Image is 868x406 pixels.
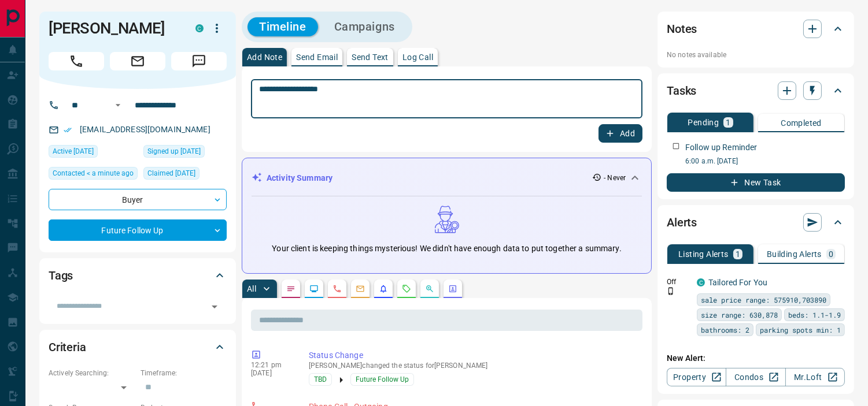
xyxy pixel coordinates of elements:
p: [DATE] [251,369,291,377]
p: All [247,285,256,293]
p: Follow up Reminder [685,141,757,154]
button: Open [206,299,223,315]
span: Contacted < a minute ago [53,167,134,179]
a: Property [667,368,726,386]
svg: Emails [356,284,365,293]
div: Notes [667,15,845,43]
p: Log Call [402,53,433,61]
p: Your client is keeping things mysterious! We didn't have enough data to put together a summary. [272,243,621,255]
svg: Opportunities [425,284,434,293]
p: Pending [688,118,719,126]
p: Building Alerts [767,250,822,258]
p: 1 [736,250,740,258]
div: Wed Apr 17 2024 [143,145,227,161]
svg: Lead Browsing Activity [309,284,319,293]
p: 6:00 a.m. [DATE] [685,156,845,166]
div: Wed Oct 15 2025 [49,167,138,183]
span: parking spots min: 1 [760,324,841,336]
p: 1 [726,118,730,126]
p: 12:21 pm [251,361,291,369]
h2: Criteria [49,338,86,356]
p: Timeframe: [141,368,227,378]
a: Condos [726,368,785,386]
span: Call [49,52,104,70]
h2: Alerts [667,213,697,232]
svg: Calls [333,284,342,293]
span: size range: 630,878 [701,309,778,321]
span: Active [DATE] [53,146,94,157]
div: Activity Summary- Never [252,167,642,189]
p: Actively Searching: [49,368,135,378]
p: - Never [604,173,626,183]
span: sale price range: 575910,703890 [701,294,826,306]
svg: Listing Alerts [379,284,388,293]
p: Completed [781,119,822,127]
div: condos.ca [697,278,705,286]
span: TBD [314,374,327,385]
p: Activity Summary [267,172,333,184]
button: Open [111,98,125,112]
button: Timeline [248,17,318,36]
h1: [PERSON_NAME] [49,19,178,38]
h2: Notes [667,20,697,38]
span: Claimed [DATE] [147,167,195,179]
button: Campaigns [323,17,407,36]
p: [PERSON_NAME] changed the status for [PERSON_NAME] [309,362,638,370]
div: Wed Apr 17 2024 [49,145,138,161]
div: Future Follow Up [49,219,227,241]
p: Send Email [296,53,338,61]
span: Message [171,52,227,70]
button: New Task [667,173,845,192]
span: Email [110,52,165,70]
div: Tasks [667,77,845,105]
p: 0 [829,250,833,258]
div: Buyer [49,189,227,210]
div: Tags [49,262,227,289]
p: New Alert: [667,352,845,364]
span: Future Follow Up [356,374,409,385]
svg: Requests [402,284,411,293]
div: Alerts [667,208,845,236]
a: [EMAIL_ADDRESS][DOMAIN_NAME] [80,125,210,134]
div: Criteria [49,333,227,361]
div: Wed Apr 17 2024 [143,167,227,183]
p: Off [667,277,690,287]
svg: Notes [286,284,296,293]
svg: Agent Actions [448,284,457,293]
h2: Tags [49,266,73,285]
span: bathrooms: 2 [701,324,749,336]
p: Send Text [352,53,389,61]
p: Listing Alerts [678,250,729,258]
a: Mr.Loft [785,368,845,386]
p: Add Note [247,53,282,61]
p: No notes available [667,50,845,60]
button: Add [599,124,642,143]
span: beds: 1.1-1.9 [788,309,841,321]
p: Status Change [309,349,638,362]
svg: Email Verified [64,126,72,134]
h2: Tasks [667,81,696,100]
svg: Push Notification Only [667,287,675,295]
div: condos.ca [195,24,204,32]
a: Tailored For You [708,278,767,287]
span: Signed up [DATE] [147,146,201,157]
